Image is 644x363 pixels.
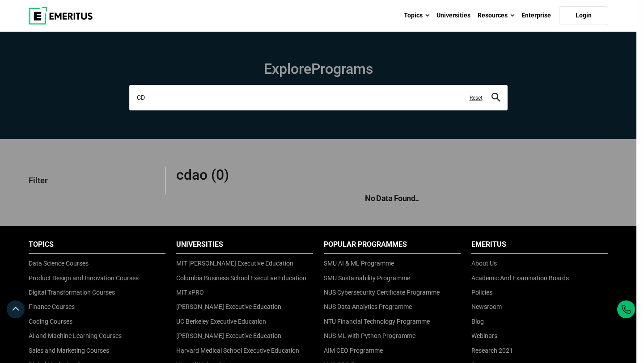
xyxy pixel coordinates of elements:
button: search [491,93,500,103]
a: search [491,95,500,103]
a: Reset search [470,94,483,101]
a: Login [559,6,608,25]
p: Filter [29,166,158,195]
input: search-page [129,85,508,110]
